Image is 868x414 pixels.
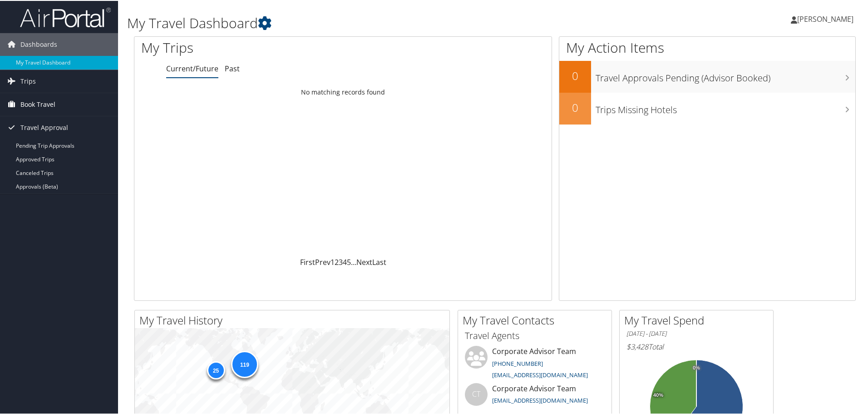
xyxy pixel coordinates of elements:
a: 2 [335,256,339,266]
a: First [300,256,315,266]
h2: 0 [559,67,591,83]
h2: My Travel Contacts [463,312,612,327]
h2: My Travel History [139,312,449,327]
tspan: 0% [693,364,700,370]
a: 4 [343,256,347,266]
h6: [DATE] - [DATE] [626,329,766,337]
div: 25 [207,360,225,378]
div: CT [465,382,488,405]
span: Travel Approval [20,115,68,138]
h6: Total [626,341,766,351]
h1: My Trips [141,37,371,56]
a: 5 [347,256,351,266]
a: 1 [330,256,335,266]
a: Prev [315,256,330,266]
span: Dashboards [20,32,57,55]
a: [PERSON_NAME] [791,5,863,32]
a: Current/Future [166,63,218,73]
li: Corporate Advisor Team [460,382,609,412]
td: No matching records found [134,83,552,100]
h2: My Travel Spend [624,312,773,327]
tspan: 40% [653,392,663,397]
a: Next [356,256,372,266]
span: $3,428 [626,341,648,351]
a: Last [372,256,386,266]
a: 0Trips Missing Hotels [559,92,855,124]
h1: My Travel Dashboard [127,13,617,32]
span: [PERSON_NAME] [797,13,853,23]
h2: 0 [559,99,591,115]
img: airportal-logo.png [20,6,111,27]
a: 0Travel Approvals Pending (Advisor Booked) [559,60,855,92]
span: Book Travel [20,92,55,115]
h1: My Action Items [559,37,855,56]
span: … [351,256,356,266]
a: 3 [339,256,343,266]
li: Corporate Advisor Team [460,345,609,382]
h3: Travel Approvals Pending (Advisor Booked) [596,66,855,84]
a: [EMAIL_ADDRESS][DOMAIN_NAME] [492,370,588,378]
a: [EMAIL_ADDRESS][DOMAIN_NAME] [492,395,588,404]
span: Trips [20,69,36,92]
h3: Travel Agents [465,329,605,341]
h3: Trips Missing Hotels [596,98,855,115]
div: 119 [231,350,258,377]
a: Past [225,63,240,73]
a: [PHONE_NUMBER] [492,359,543,367]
